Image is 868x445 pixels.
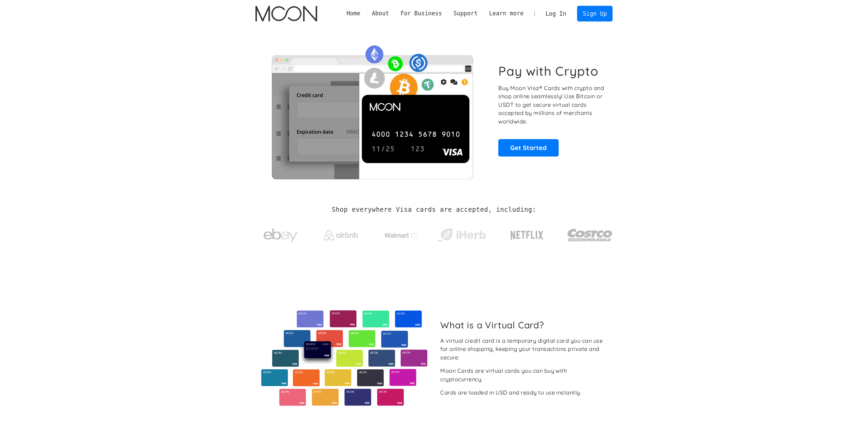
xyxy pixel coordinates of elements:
[453,9,477,18] div: Support
[436,220,487,248] a: iHerb
[510,227,544,244] img: Netflix
[255,41,489,179] img: Moon Cards let you spend your crypto anywhere Visa is accepted.
[332,206,536,213] h2: Shop everywhere Visa cards are accepted, including:
[341,9,366,18] a: Home
[264,225,298,246] img: ebay
[384,231,418,239] img: Walmart
[376,224,427,243] a: Walmart
[436,226,487,244] img: iHerb
[497,220,558,247] a: Netflix
[489,9,524,18] div: Learn more
[395,9,448,18] div: For Business
[255,218,306,250] a: ebay
[440,367,607,383] div: Moon Cards are virtual cards you can buy with cryptocurrency.
[440,337,607,362] div: A virtual credit card is a temporary digital card you can use for online shopping, keeping your t...
[255,6,317,21] img: Moon Logo
[540,6,572,21] a: Log In
[567,222,613,248] img: Costco
[498,63,599,79] h1: Pay with Crypto
[372,9,389,18] div: About
[448,9,483,18] div: Support
[483,9,529,18] div: Learn more
[498,84,605,126] p: Buy Moon Visa® Cards with crypto and shop online seamlessly! Use Bitcoin or USDT to get secure vi...
[567,216,613,251] a: Costco
[315,223,366,244] a: Airbnb
[577,6,613,21] a: Sign Up
[440,388,581,397] div: Cards are loaded in USD and ready to use instantly.
[260,310,428,406] img: Virtual cards from Moon
[366,9,395,18] div: About
[255,6,317,21] a: home
[324,230,358,240] img: Airbnb
[498,139,559,156] a: Get Started
[440,320,607,330] h2: What is a Virtual Card?
[400,9,442,18] div: For Business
